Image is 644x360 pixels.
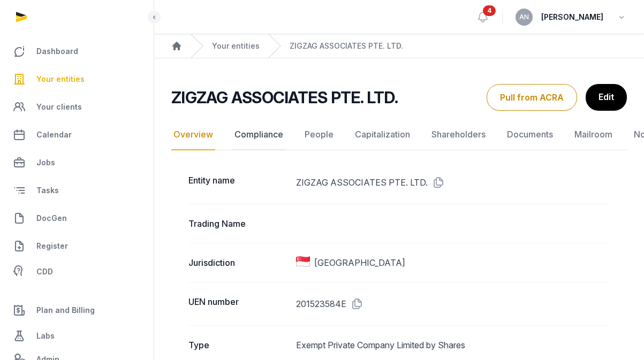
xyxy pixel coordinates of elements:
a: Calendar [9,122,145,148]
button: AN [516,9,533,26]
a: Dashboard [9,39,145,64]
span: Your clients [36,101,82,113]
a: Your entities [9,66,145,92]
a: Register [9,233,145,259]
dd: ZIGZAG ASSOCIATES PTE. LTD. [296,174,610,191]
a: Documents [505,119,555,150]
span: 4 [483,5,496,16]
a: Plan and Billing [9,297,145,323]
span: Plan and Billing [36,304,95,317]
span: Dashboard [36,45,78,58]
button: Pull from ACRA [487,84,577,111]
dt: UEN number [188,295,287,312]
span: Your entities [36,73,85,86]
dt: Type [188,339,287,351]
a: Overview [171,119,215,150]
span: Labs [36,330,55,342]
a: Compliance [232,119,285,150]
span: Calendar [36,128,72,141]
nav: Tabs [171,119,627,150]
dt: Trading Name [188,217,287,230]
span: [PERSON_NAME] [541,11,603,24]
a: Capitalization [353,119,412,150]
a: ZIGZAG ASSOCIATES PTE. LTD. [290,41,403,51]
a: People [302,119,336,150]
nav: Breadcrumb [154,34,644,58]
a: Edit [586,84,627,111]
span: [GEOGRAPHIC_DATA] [314,256,405,269]
span: Register [36,240,68,252]
dt: Jurisdiction [188,256,287,269]
h2: ZIGZAG ASSOCIATES PTE. LTD. [171,88,398,107]
dd: 201523584E [296,295,610,312]
a: Jobs [9,150,145,175]
a: CDD [9,261,145,282]
a: Your clients [9,94,145,120]
dt: Entity name [188,174,287,191]
span: DocGen [36,212,67,225]
span: Tasks [36,184,59,197]
span: CDD [36,265,53,278]
span: AN [519,14,529,20]
a: Mailroom [572,119,615,150]
a: Labs [9,323,145,349]
dd: Exempt Private Company Limited by Shares [296,339,610,351]
a: Shareholders [429,119,488,150]
a: Tasks [9,178,145,203]
a: Your entities [212,41,260,51]
a: DocGen [9,205,145,231]
span: Jobs [36,156,55,169]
